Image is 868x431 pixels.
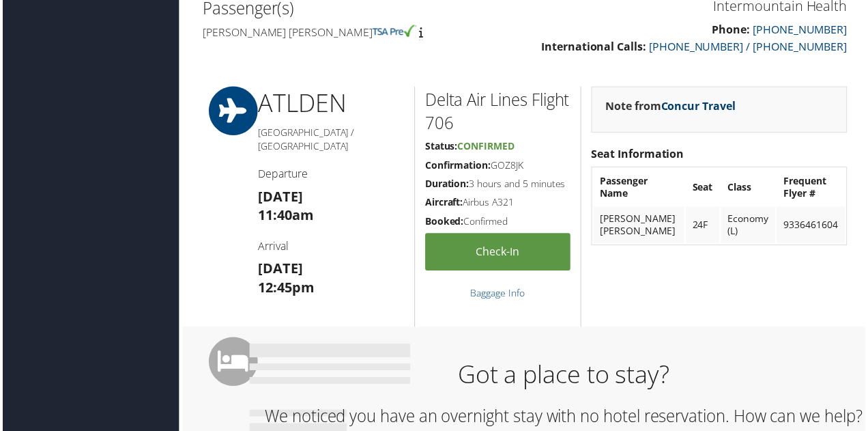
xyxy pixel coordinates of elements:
[425,216,464,229] strong: Booked:
[542,39,648,54] strong: International Calls:
[755,22,850,37] a: [PHONE_NUMBER]
[425,234,571,272] a: Check-in
[425,159,571,173] h5: GOZ8JK
[257,87,404,121] h1: ATL DEN
[663,99,738,114] a: Concur Travel
[592,147,686,162] strong: Seat Information
[372,25,416,37] img: tsa-precheck.png
[471,288,525,301] a: Baggage Info
[458,140,515,153] span: Confirmed
[687,169,721,206] th: Seat
[257,207,313,225] strong: 11:40am
[594,169,686,206] th: Passenger Name
[425,178,571,191] h5: 3 hours and 5 minutes
[425,197,571,210] h5: Airbus A321
[594,208,686,245] td: [PERSON_NAME] [PERSON_NAME]
[425,140,458,153] strong: Status:
[650,39,850,54] a: [PHONE_NUMBER] / [PHONE_NUMBER]
[607,99,738,114] strong: Note from
[425,216,571,230] h5: Confirmed
[779,208,848,245] td: 9336461604
[257,240,404,255] h4: Arrival
[425,89,571,135] h2: Delta Air Lines Flight 706
[201,25,515,40] h4: [PERSON_NAME] [PERSON_NAME]
[425,159,491,172] strong: Confirmation:
[687,208,721,245] td: 24F
[723,208,777,245] td: Economy (L)
[257,126,404,153] h5: [GEOGRAPHIC_DATA] / [GEOGRAPHIC_DATA]
[425,178,469,191] strong: Duration:
[257,188,302,206] strong: [DATE]
[257,260,302,279] strong: [DATE]
[723,169,777,206] th: Class
[257,279,314,298] strong: 12:45pm
[257,167,404,182] h4: Departure
[714,22,752,37] strong: Phone:
[779,169,848,206] th: Frequent Flyer #
[425,197,463,210] strong: Aircraft:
